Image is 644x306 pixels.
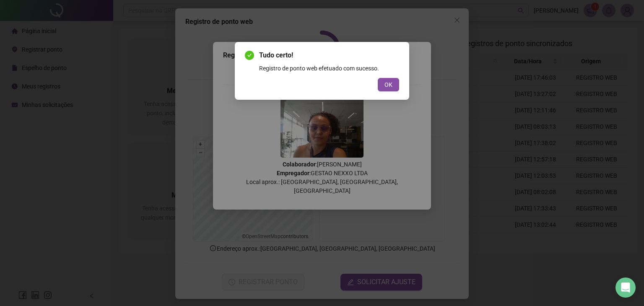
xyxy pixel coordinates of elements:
div: Open Intercom Messenger [615,277,636,298]
span: OK [384,80,392,89]
span: Tudo certo! [259,50,399,60]
button: OK [378,78,399,91]
span: check-circle [245,51,254,60]
div: Registro de ponto web efetuado com sucesso. [259,64,399,73]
